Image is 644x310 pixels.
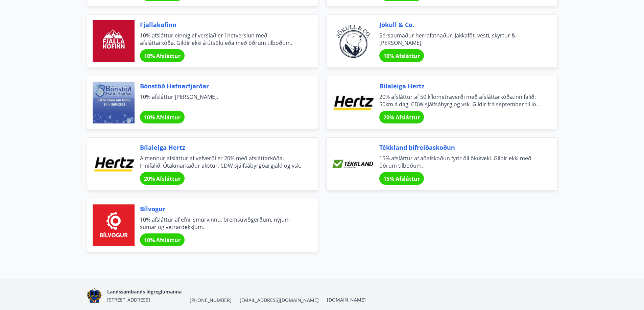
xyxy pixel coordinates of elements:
span: [EMAIL_ADDRESS][DOMAIN_NAME] [240,297,319,304]
span: 20% afsláttur af 50 kílometraverði með afsláttarkóða.Innifalið: 50km á dag, CDW sjálfsábyrg og vs... [379,93,541,108]
span: 10% Afsláttur [144,236,181,244]
span: Almennur afsláttur af vefverði er 20% með afsláttarkóða. Innifalið: Ótakmarkaður akstur, CDW sjál... [140,154,302,169]
span: Landssambands lögreglumanna [107,288,182,295]
span: 10% afsláttur [PERSON_NAME]. [140,93,302,108]
span: Tékkland bifreiðaskoðun [379,143,541,152]
span: 10% Afsláttur [383,52,420,60]
span: Sérsaumaður herrafatnaður. Jakkaföt, vesti, skyrtur & [PERSON_NAME]. [379,32,541,47]
span: [STREET_ADDRESS] [107,297,150,303]
span: Bílaleiga Hertz [140,143,302,152]
span: 15% Afsláttur [383,175,420,182]
span: 10% Afsláttur [144,52,181,60]
span: 10% afsláttur einnig ef verslað er í netverslun með afsláttarkóða. Gildir ekki á útsölu eða með ö... [140,32,302,47]
span: [PHONE_NUMBER] [190,297,232,304]
span: Bílvogur [140,204,302,213]
span: Bílaleiga Hertz [379,82,541,90]
span: Jökull & Co. [379,20,541,29]
span: Fjallakofinn [140,20,302,29]
span: 20% Afsláttur [144,175,181,182]
a: [DOMAIN_NAME] [327,297,366,303]
span: 10% Afsláttur [144,114,181,121]
span: 15% afsláttur af aðalskoðun fyrir öll ökutæki. Gildir ekki með öðrum tilboðum. [379,154,541,169]
span: 20% Afsláttur [383,114,420,121]
img: 1cqKbADZNYZ4wXUG0EC2JmCwhQh0Y6EN22Kw4FTY.png [87,288,102,303]
span: Bónstöð Hafnarfjarðar [140,82,302,90]
span: 10% afsláttur af efni, smurvinnu, bremsuviðgerðum, nýjum sumar og vetrardekkjum. [140,216,302,231]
